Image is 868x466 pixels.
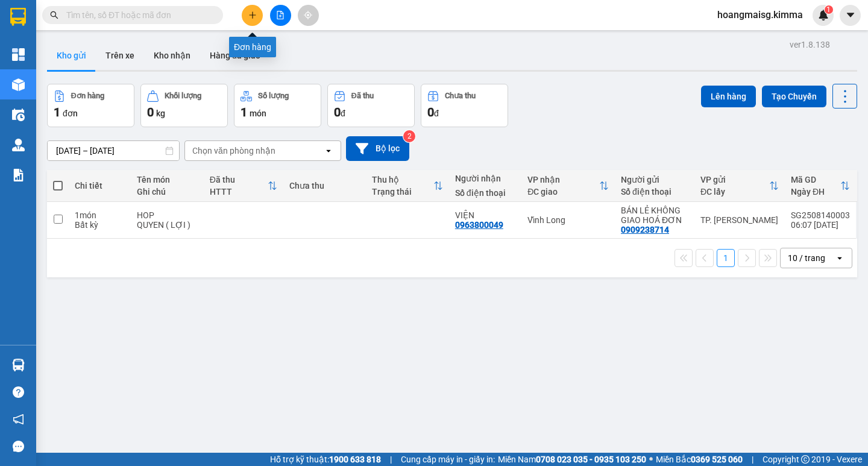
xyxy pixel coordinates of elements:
img: warehouse-icon [12,109,25,121]
div: 06:07 [DATE] [791,220,850,230]
button: file-add [270,5,291,26]
strong: 0369 525 060 [691,455,743,464]
img: dashboard-icon [12,48,25,61]
button: Tạo Chuyến [762,86,826,107]
div: VIỆN [455,210,515,220]
div: BÁN LẺ KHÔNG GIAO HOÁ ĐƠN [621,206,688,225]
button: plus [242,5,263,26]
button: caret-down [840,5,861,26]
div: Khối lượng [165,92,201,100]
span: 1 [54,105,60,119]
div: QUYEN ( LỢI ) [137,220,197,230]
th: Toggle SortBy [521,170,615,202]
th: Toggle SortBy [694,170,785,202]
svg: open [835,253,844,263]
div: HOP [137,210,197,220]
div: Ghi chú [137,187,197,197]
div: Người gửi [621,175,688,184]
span: message [13,441,24,452]
div: HTTT [210,187,268,197]
span: search [50,11,58,19]
button: aim [298,5,319,26]
button: Hàng đã giao [200,41,270,70]
button: Lên hàng [701,86,756,107]
img: warehouse-icon [12,139,25,151]
img: icon-new-feature [818,10,829,20]
button: 1 [717,249,735,267]
button: Kho nhận [144,41,200,70]
button: Trên xe [96,41,144,70]
span: 0 [147,105,154,119]
span: đ [341,109,345,118]
span: plus [248,11,257,19]
div: Số lượng [258,92,289,100]
span: Miền Nam [498,453,646,466]
svg: open [324,146,333,156]
div: 0963800049 [455,220,503,230]
div: Chọn văn phòng nhận [192,145,275,157]
span: đơn [63,109,78,118]
span: copyright [801,455,810,464]
span: ⚪️ [649,457,653,462]
span: caret-down [845,10,856,20]
span: 0 [427,105,434,119]
div: Đã thu [351,92,374,100]
span: | [390,453,392,466]
button: Chưa thu0đ [421,84,508,127]
div: Bất kỳ [75,220,125,230]
th: Toggle SortBy [785,170,856,202]
div: SG2508140003 [791,210,850,220]
sup: 2 [403,130,415,142]
sup: 1 [825,5,833,14]
span: 1 [241,105,247,119]
img: warehouse-icon [12,78,25,91]
strong: 1900 633 818 [329,455,381,464]
div: Tên món [137,175,197,184]
button: Số lượng1món [234,84,321,127]
span: | [752,453,753,466]
img: solution-icon [12,169,25,181]
span: món [250,109,266,118]
span: notification [13,414,24,425]
div: Thu hộ [372,175,433,184]
span: Hỗ trợ kỹ thuật: [270,453,381,466]
div: Vĩnh Long [527,215,609,225]
div: 0909238714 [621,225,669,235]
div: Mã GD [791,175,840,184]
div: Chi tiết [75,181,125,190]
button: Bộ lọc [346,136,409,161]
span: hoangmaisg.kimma [708,7,813,22]
div: VP nhận [527,175,599,184]
div: TP. [PERSON_NAME] [700,215,779,225]
div: 10 / trang [788,252,825,264]
span: 0 [334,105,341,119]
th: Toggle SortBy [366,170,449,202]
div: Số điện thoại [455,188,515,198]
div: 1 món [75,210,125,220]
th: Toggle SortBy [204,170,283,202]
div: Đơn hàng [71,92,104,100]
span: kg [156,109,165,118]
button: Đã thu0đ [327,84,415,127]
span: file-add [276,11,285,19]
div: VP gửi [700,175,769,184]
input: Tìm tên, số ĐT hoặc mã đơn [66,8,209,22]
div: Chưa thu [289,181,360,190]
button: Khối lượng0kg [140,84,228,127]
div: Số điện thoại [621,187,688,197]
strong: 0708 023 035 - 0935 103 250 [536,455,646,464]
img: logo-vxr [10,8,26,26]
span: question-circle [13,386,24,398]
div: Chưa thu [445,92,476,100]
div: Người nhận [455,174,515,183]
span: đ [434,109,439,118]
span: Cung cấp máy in - giấy in: [401,453,495,466]
img: warehouse-icon [12,359,25,371]
span: 1 [826,5,831,14]
div: ĐC lấy [700,187,769,197]
div: ĐC giao [527,187,599,197]
button: Kho gửi [47,41,96,70]
input: Select a date range. [48,141,179,160]
span: aim [304,11,312,19]
div: ver 1.8.138 [790,38,830,51]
